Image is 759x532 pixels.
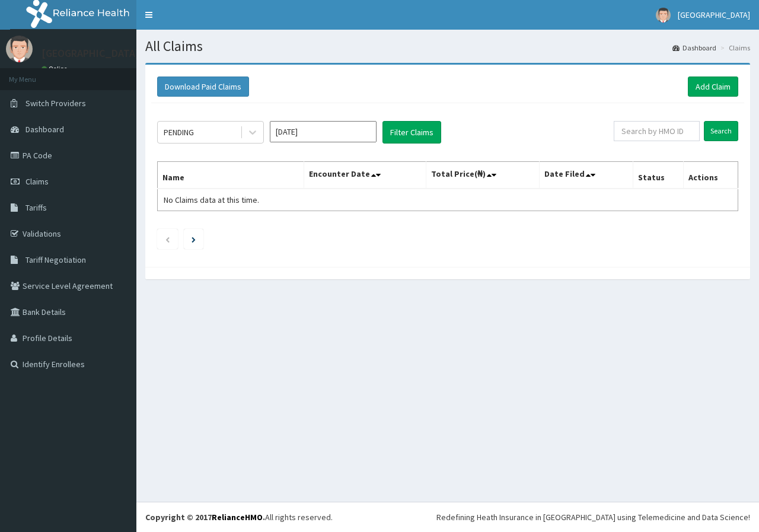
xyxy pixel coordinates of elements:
div: PENDING [164,126,194,138]
th: Name [158,162,304,189]
footer: All rights reserved. [136,502,759,532]
th: Status [633,162,683,189]
div: Redefining Heath Insurance in [GEOGRAPHIC_DATA] using Telemedicine and Data Science! [436,511,750,523]
h1: All Claims [145,39,750,54]
p: [GEOGRAPHIC_DATA] [42,48,139,59]
input: Search by HMO ID [614,121,700,141]
a: RelianceHMO [212,512,263,523]
input: Select Month and Year [270,121,377,142]
li: Claims [717,43,750,53]
strong: Copyright © 2017 . [145,512,265,523]
img: User Image [656,8,671,23]
button: Filter Claims [382,121,441,144]
span: [GEOGRAPHIC_DATA] [678,9,750,20]
img: User Image [6,36,33,62]
a: Next page [192,234,196,244]
span: Tariffs [25,202,47,213]
th: Encounter Date [304,162,426,189]
th: Actions [683,162,738,189]
a: Online [42,65,70,73]
button: Download Paid Claims [157,77,249,97]
a: Previous page [165,234,170,244]
th: Total Price(₦) [426,162,539,189]
span: Switch Providers [25,98,86,109]
a: Dashboard [672,43,716,53]
a: Add Claim [688,77,738,97]
th: Date Filed [539,162,633,189]
input: Search [704,121,738,141]
span: Tariff Negotiation [25,254,86,265]
span: Dashboard [25,124,64,135]
span: No Claims data at this time. [164,195,259,205]
span: Claims [25,176,49,187]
